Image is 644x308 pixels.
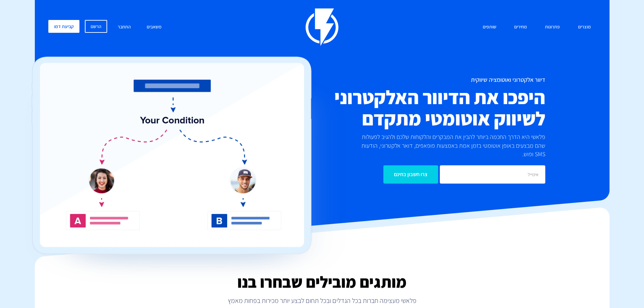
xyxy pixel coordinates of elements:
a: הרשם [85,20,107,33]
a: קביעת דמו [48,20,79,33]
a: התחבר [113,20,136,34]
p: פלאשי היא הדרך החכמה ביותר להבין את המבקרים והלקוחות שלכם ולהגיב לפעולות שהם מבצעים באופן אוטומטי... [350,133,545,159]
h1: דיוור אלקטרוני ואוטומציה שיווקית [282,76,545,83]
a: פתרונות [540,20,565,34]
h2: מותגים מובילים שבחרו בנו [35,273,610,291]
input: אימייל [440,165,545,184]
h2: היפכו את הדיוור האלקטרוני לשיווק אוטומטי מתקדם [282,87,545,129]
a: משאבים [142,20,167,34]
a: מחירים [509,20,532,34]
a: מוצרים [573,20,596,34]
a: שותפים [478,20,501,34]
p: פלאשי מעצימה חברות בכל הגדלים ובכל תחום לבצע יותר מכירות בפחות מאמץ [35,296,610,305]
input: צרו חשבון בחינם [383,165,438,184]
